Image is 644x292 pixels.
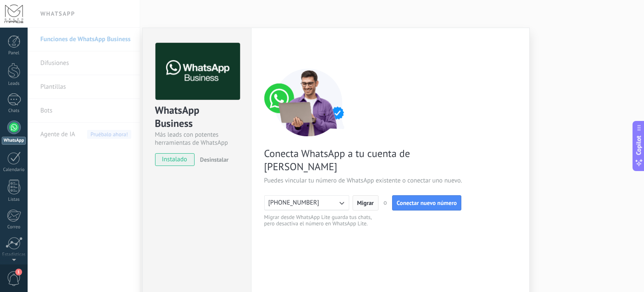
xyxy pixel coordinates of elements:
[2,167,26,173] div: Calendario
[353,195,378,211] button: Migrar
[197,153,229,166] button: Desinstalar
[264,195,349,211] button: [PHONE_NUMBER]
[2,51,26,56] div: Panel
[155,131,239,147] div: Más leads con potentes herramientas de WhatsApp
[635,136,643,155] span: Copilot
[397,200,457,206] span: Conectar nuevo número
[155,153,194,166] span: instalado
[15,269,22,275] span: 1
[392,195,462,211] button: Conectar nuevo número
[264,214,382,227] span: Migrar desde WhatsApp Lite guarda tus chats, pero desactiva el número en WhatsApp Lite.
[264,147,466,173] span: Conecta WhatsApp a tu cuenta de [PERSON_NAME]
[155,43,240,100] img: logo_main.png
[264,177,462,185] span: Puedes vincular tu número de WhatsApp existente o conectar uno nuevo.
[268,199,319,207] span: [PHONE_NUMBER]
[200,156,229,163] span: Desinstalar
[357,200,374,206] span: Migrar
[384,199,387,207] span: o
[155,104,239,131] div: WhatsApp Business
[2,81,26,87] div: Leads
[2,225,26,230] div: Correo
[2,108,26,114] div: Chats
[2,197,26,202] div: Listas
[264,68,353,136] img: connect number
[2,137,26,145] div: WhatsApp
